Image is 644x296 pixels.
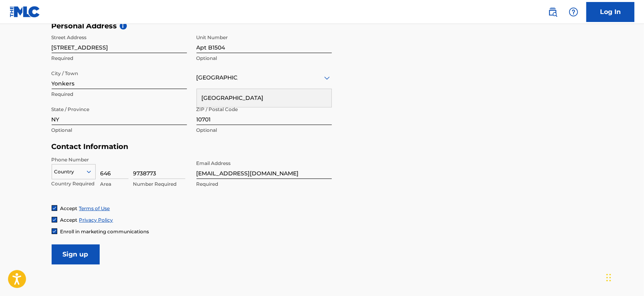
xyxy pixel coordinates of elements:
[120,22,127,30] span: i
[52,55,187,62] p: Required
[606,266,611,290] div: Drag
[197,89,331,107] div: [GEOGRAPHIC_DATA]
[60,228,149,234] span: Enroll in marketing communications
[197,127,332,134] p: Optional
[52,22,593,31] h5: Personal Address
[133,181,185,188] p: Number Required
[52,229,57,234] img: checkbox
[548,7,558,17] img: search
[586,2,634,22] a: Log In
[79,217,113,223] a: Privacy Policy
[60,205,78,211] span: Accept
[52,127,187,134] p: Optional
[569,7,578,17] img: help
[52,244,100,264] input: Sign up
[52,91,187,98] p: Required
[100,181,128,188] p: Area
[604,258,644,296] iframe: Chat Widget
[60,217,78,223] span: Accept
[10,6,40,18] img: MLC Logo
[52,217,57,222] img: checkbox
[52,180,96,187] p: Country Required
[197,55,332,62] p: Optional
[52,206,57,211] img: checkbox
[545,4,561,20] a: Public Search
[79,205,110,211] a: Terms of Use
[197,181,332,188] p: Required
[52,142,332,151] h5: Contact Information
[566,4,582,20] div: Help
